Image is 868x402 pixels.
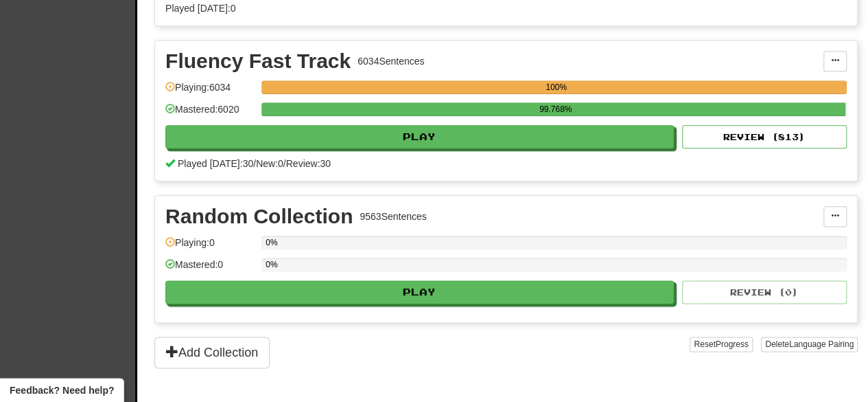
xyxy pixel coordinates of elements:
[165,280,674,304] button: Play
[253,158,256,169] span: /
[10,383,114,397] span: Open feedback widget
[286,158,331,169] span: Review: 30
[178,158,253,169] span: Played [DATE]: 30
[266,102,845,116] div: 99.768%
[165,102,255,125] div: Mastered: 6020
[789,339,854,349] span: Language Pairing
[690,337,752,352] button: ResetProgress
[360,210,426,223] div: 9563 Sentences
[682,280,847,304] button: Review (0)
[165,236,255,258] div: Playing: 0
[165,125,674,148] button: Play
[266,80,847,94] div: 100%
[165,206,353,227] div: Random Collection
[165,3,235,14] span: Played [DATE]: 0
[682,125,847,148] button: Review (813)
[154,337,270,368] button: Add Collection
[761,337,858,352] button: DeleteLanguage Pairing
[165,258,255,280] div: Mastered: 0
[716,339,749,349] span: Progress
[283,158,286,169] span: /
[165,51,351,71] div: Fluency Fast Track
[165,80,255,103] div: Playing: 6034
[357,54,424,68] div: 6034 Sentences
[256,158,283,169] span: New: 0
